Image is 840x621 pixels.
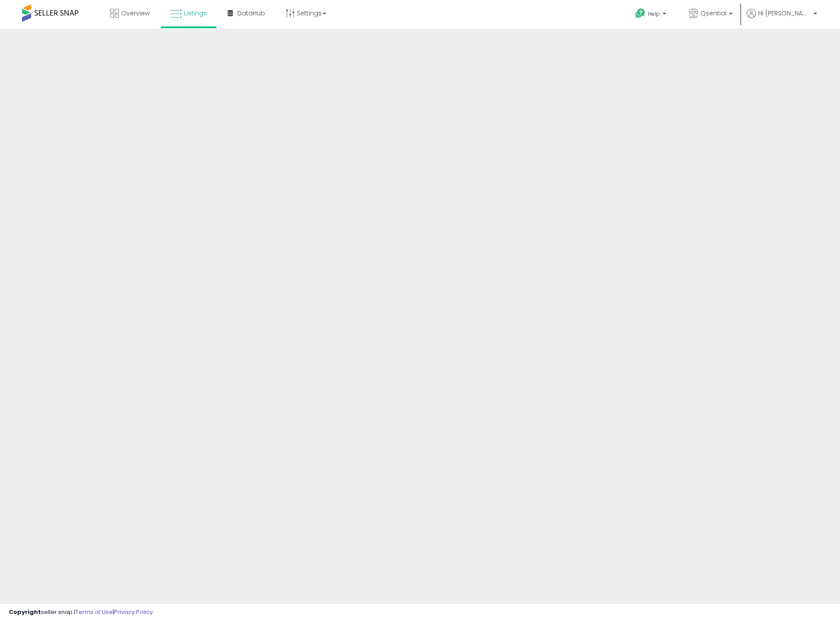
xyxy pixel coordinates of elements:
span: DataHub [237,9,265,18]
span: Hi [PERSON_NAME] [758,9,811,18]
i: Get Help [635,8,646,19]
span: Help [648,10,660,18]
span: Qsential [700,9,726,18]
span: Listings [184,9,207,18]
span: Overview [121,9,150,18]
a: Hi [PERSON_NAME] [747,9,817,29]
a: Help [628,1,675,29]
